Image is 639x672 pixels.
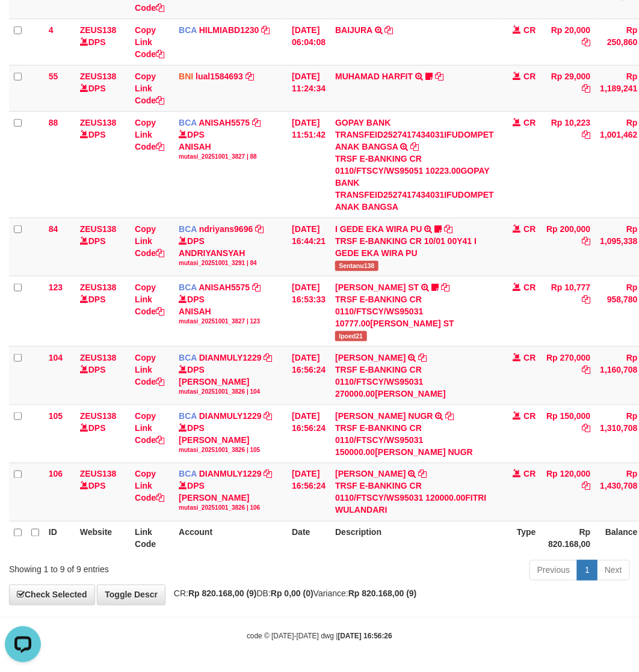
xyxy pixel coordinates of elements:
[130,521,174,555] th: Link Code
[541,521,596,555] th: Rp 820.168,00
[49,72,58,81] span: 55
[188,589,257,599] strong: Rp 820.168,00 (9)
[541,346,596,405] td: Rp 270,000
[287,19,330,65] td: [DATE] 06:04:08
[179,411,197,421] span: BCA
[135,72,164,105] a: Copy Link Code
[335,293,494,329] div: TRSF E-BANKING CR 0110/FTSCY/WS95031 10777.00[PERSON_NAME] ST
[80,224,117,234] a: ZEUS138
[179,353,197,362] span: BCA
[577,560,597,581] a: 1
[75,218,130,276] td: DPS
[179,388,282,396] div: mutasi_20251001_3826 | 104
[335,411,433,421] a: [PERSON_NAME] NUGR
[49,469,63,479] span: 106
[582,236,591,246] a: Copy Rp 200,000 to clipboard
[385,25,394,35] a: Copy BAIJURA to clipboard
[199,118,250,127] a: ANISAH5575
[179,422,282,454] div: DPS [PERSON_NAME]
[168,589,417,599] span: CR: DB: Variance:
[523,25,536,35] span: CR
[335,469,406,479] a: [PERSON_NAME]
[446,411,454,421] a: Copy YOHANES TEDDY NUGR to clipboard
[9,559,258,576] div: Showing 1 to 9 of 9 entries
[135,353,164,386] a: Copy Link Code
[179,469,197,479] span: BCA
[441,283,449,292] a: Copy PUJI SAROYO ST to clipboard
[135,25,164,59] a: Copy Link Code
[335,235,494,259] div: TRSF E-BANKING CR 10/01 00Y41 I GEDE EKA WIRA PU
[199,353,262,362] a: DIANMULY1229
[252,283,261,292] a: Copy ANISAH5575 to clipboard
[338,632,392,641] strong: [DATE] 16:56:26
[75,405,130,463] td: DPS
[582,84,591,93] a: Copy Rp 29,000 to clipboard
[582,295,591,304] a: Copy Rp 10,777 to clipboard
[335,25,372,35] a: BAIJURA
[529,560,578,581] a: Previous
[335,261,378,271] span: Sentanu138
[75,19,130,65] td: DPS
[499,521,541,555] th: Type
[287,218,330,276] td: [DATE] 16:44:21
[75,346,130,405] td: DPS
[199,224,253,234] a: ndriyans9696
[335,422,494,458] div: TRSF E-BANKING CR 0110/FTSCY/WS95031 150000.00[PERSON_NAME] NUGR
[335,153,494,213] div: TRSF E-BANKING CR 0110/FTSCY/WS95051 10223.00GOPAY BANK TRANSFEID2527417434031IFUDOMPET ANAK BANGSA
[419,469,427,479] a: Copy FITRI WULANDARI to clipboard
[271,589,313,599] strong: Rp 0,00 (0)
[582,37,591,47] a: Copy Rp 20,000 to clipboard
[179,25,197,35] span: BCA
[179,72,193,81] span: BNI
[255,224,264,234] a: Copy ndriyans9696 to clipboard
[49,283,63,292] span: 123
[179,317,282,326] div: mutasi_20251001_3827 | 123
[523,118,536,127] span: CR
[179,283,197,292] span: BCA
[444,224,452,234] a: Copy I GEDE EKA WIRA PU to clipboard
[287,346,330,405] td: [DATE] 16:56:24
[80,411,117,421] a: ZEUS138
[247,632,392,641] small: code © [DATE]-[DATE] dwg |
[179,293,282,326] div: DPS ANISAH
[199,469,262,479] a: DIANMULY1229
[287,111,330,218] td: [DATE] 11:51:42
[523,469,536,479] span: CR
[419,353,427,362] a: Copy RAHMAT HIDAYAT to clipboard
[523,353,536,362] span: CR
[80,283,117,292] a: ZEUS138
[245,72,254,81] a: Copy lual1584693 to clipboard
[287,276,330,346] td: [DATE] 16:53:33
[80,25,117,35] a: ZEUS138
[135,469,164,503] a: Copy Link Code
[75,521,130,555] th: Website
[135,411,164,445] a: Copy Link Code
[335,72,413,81] a: MUHAMAD HARFIT
[411,142,419,151] a: Copy GOPAY BANK TRANSFEID2527417434031IFUDOMPET ANAK BANGSA to clipboard
[199,25,259,35] a: HILMIABD1230
[75,111,130,218] td: DPS
[179,129,282,161] div: DPS ANISAH
[5,5,41,41] button: Open LiveChat chat widget
[75,65,130,111] td: DPS
[523,411,536,421] span: CR
[335,283,419,292] a: [PERSON_NAME] ST
[348,589,417,599] strong: Rp 820.168,00 (9)
[135,224,164,258] a: Copy Link Code
[199,411,262,421] a: DIANMULY1229
[199,283,250,292] a: ANISAH5575
[541,218,596,276] td: Rp 200,000
[582,130,591,139] a: Copy Rp 10,223 to clipboard
[75,463,130,521] td: DPS
[335,353,406,362] a: [PERSON_NAME]
[179,118,197,127] span: BCA
[179,259,282,267] div: mutasi_20251001_3291 | 84
[264,353,273,362] a: Copy DIANMULY1229 to clipboard
[541,19,596,65] td: Rp 20,000
[523,72,536,81] span: CR
[44,521,75,555] th: ID
[287,521,330,555] th: Date
[49,224,58,234] span: 84
[179,504,282,513] div: mutasi_20251001_3826 | 106
[179,446,282,454] div: mutasi_20251001_3826 | 105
